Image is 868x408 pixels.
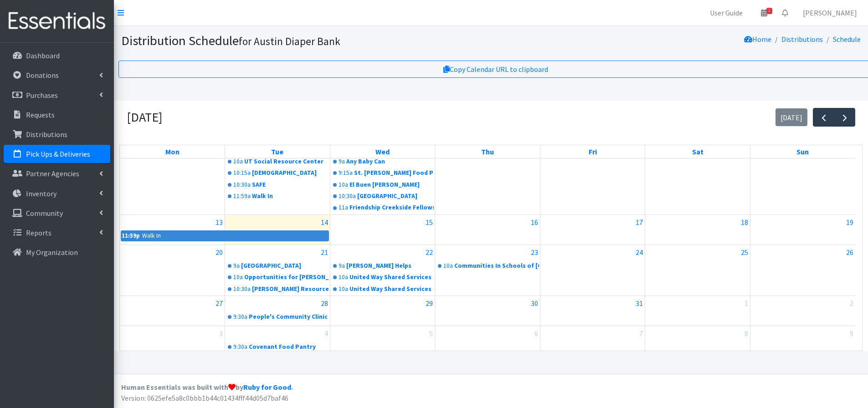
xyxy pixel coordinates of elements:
[226,179,329,190] a: 10:30aSAFE
[645,214,750,245] td: October 18, 2025
[349,273,434,282] div: United Way Shared Services
[346,157,434,166] div: Any Baby Can
[26,149,90,158] p: Pick Ups & Deliveries
[330,245,435,296] td: October 22, 2025
[4,184,110,203] a: Inventory
[26,130,67,139] p: Distributions
[26,228,51,237] p: Reports
[435,245,540,296] td: October 23, 2025
[226,260,329,271] a: 9a[GEOGRAPHIC_DATA]
[4,145,110,163] a: Pick Ups & Deliveries
[226,272,329,283] a: 10aOpportunities for [PERSON_NAME] and Burnet Counties
[750,214,855,245] td: October 19, 2025
[848,326,855,341] a: November 9, 2025
[781,35,823,44] a: Distributions
[4,46,110,65] a: Dashboard
[243,382,291,392] a: Ruby for Good
[233,342,247,352] div: 9:30a
[121,230,329,241] a: 11:59pWalk In
[435,296,540,326] td: October 30, 2025
[339,273,348,282] div: 10a
[529,215,540,229] a: October 16, 2025
[120,296,225,326] td: October 27, 2025
[214,245,225,260] a: October 20, 2025
[4,204,110,222] a: Community
[252,168,329,178] div: [DEMOGRAPHIC_DATA]
[645,245,750,296] td: October 25, 2025
[319,245,330,260] a: October 21, 2025
[4,66,110,84] a: Donations
[339,168,353,178] div: 9:15a
[587,145,599,158] a: Friday
[226,168,329,178] a: 10:15a[DEMOGRAPHIC_DATA]
[233,157,243,166] div: 10a
[848,296,855,311] a: November 2, 2025
[339,157,345,166] div: 9a
[703,4,750,22] a: User Guide
[339,203,348,212] div: 11a
[225,296,330,326] td: October 28, 2025
[244,273,329,282] div: Opportunities for [PERSON_NAME] and Burnet Counties
[233,285,251,294] div: 10:30a
[349,180,434,189] div: El Buen [PERSON_NAME]
[795,145,811,158] a: Sunday
[4,224,110,242] a: Reports
[454,261,539,270] div: Communities In Schools of [GEOGRAPHIC_DATA][US_STATE]
[120,117,225,215] td: October 6, 2025
[750,117,855,215] td: October 12, 2025
[349,285,434,294] div: United Way Shared Services
[226,156,329,167] a: 10aUT Social Resource Center
[690,145,705,158] a: Saturday
[226,191,329,202] a: 11:59aWalk In
[121,382,293,392] strong: Human Essentials was built with by .
[142,231,161,241] div: Walk In
[225,245,330,296] td: October 21, 2025
[4,164,110,183] a: Partner Agencies
[427,326,435,341] a: November 5, 2025
[339,192,356,201] div: 10:30a
[339,180,348,189] div: 10a
[249,342,329,352] div: Covenant Food Pantry
[252,180,329,189] div: SAFE
[339,261,345,270] div: 9a
[233,312,247,321] div: 9:30a
[233,273,243,282] div: 10a
[233,192,251,201] div: 11:59a
[4,243,110,261] a: My Organization
[479,145,496,158] a: Thursday
[424,245,435,260] a: October 22, 2025
[766,8,772,14] span: 1
[225,326,330,356] td: November 4, 2025
[226,311,329,322] a: 9:30aPeople's Community Clinic
[331,179,434,190] a: 10aEl Buen [PERSON_NAME]
[776,108,808,126] button: [DATE]
[330,214,435,245] td: October 15, 2025
[540,214,645,245] td: October 17, 2025
[346,261,434,270] div: [PERSON_NAME] Helps
[739,215,750,229] a: October 18, 2025
[127,110,162,125] h2: [DATE]
[4,6,110,36] img: HumanEssentials
[226,342,329,352] a: 9:30aCovenant Food Pantry
[252,192,329,201] div: Walk In
[833,35,861,44] a: Schedule
[750,326,855,356] td: November 9, 2025
[354,168,434,178] div: St. [PERSON_NAME] Food Pantry
[241,261,329,270] div: [GEOGRAPHIC_DATA]
[436,260,539,271] a: 10aCommunities In Schools of [GEOGRAPHIC_DATA][US_STATE]
[645,117,750,215] td: October 11, 2025
[121,393,288,403] span: Version: 0625efe5a8c0bbb1b44c01434fff44d05d7baf46
[844,215,855,229] a: October 19, 2025
[121,231,140,241] div: 11:59p
[435,214,540,245] td: October 16, 2025
[331,272,434,283] a: 10aUnited Way Shared Services
[164,145,181,158] a: Monday
[269,145,285,158] a: Tuesday
[540,326,645,356] td: November 7, 2025
[540,245,645,296] td: October 24, 2025
[743,326,750,341] a: November 8, 2025
[4,86,110,104] a: Purchases
[319,215,330,229] a: October 14, 2025
[540,117,645,215] td: October 10, 2025
[634,245,645,260] a: October 24, 2025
